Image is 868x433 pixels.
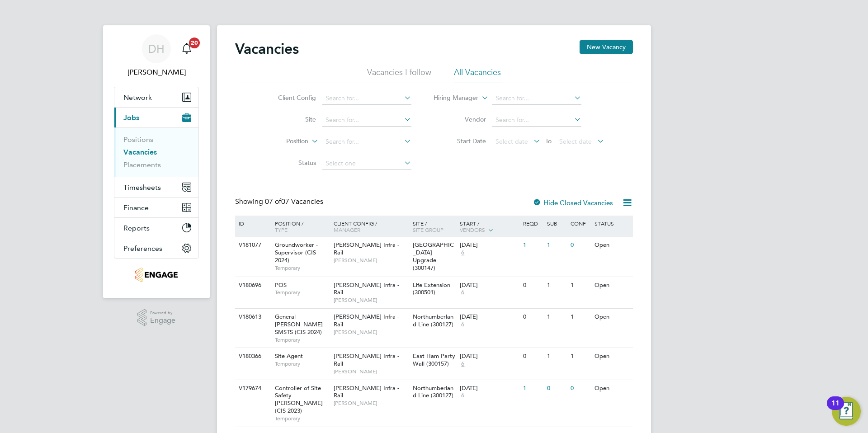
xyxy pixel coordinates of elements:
div: [DATE] [460,385,519,392]
div: Site / [410,216,458,237]
span: Northumberland Line (300127) [413,313,453,328]
input: Search for... [492,92,581,105]
div: Sub [545,216,568,231]
img: tribuildsolutions-logo-retina.png [135,268,177,282]
label: Client Config [264,94,316,102]
span: Jobs [123,113,139,122]
button: Open Resource Center, 11 new notifications [832,397,861,426]
span: 20 [189,38,200,48]
span: Engage [150,317,175,325]
div: V180613 [236,309,268,325]
span: 6 [460,321,466,329]
div: Start / [458,216,521,238]
button: Reports [114,218,198,238]
span: 6 [460,360,466,368]
label: Hiring Manager [426,94,478,103]
span: [GEOGRAPHIC_DATA] Upgrade (300147) [413,241,454,272]
button: Jobs [114,108,198,127]
div: Jobs [114,127,198,177]
button: Network [114,87,198,107]
span: Life Extension (300501) [413,281,450,297]
span: [PERSON_NAME] [334,368,408,375]
span: [PERSON_NAME] Infra - Rail [334,352,399,367]
span: [PERSON_NAME] [334,400,408,407]
div: 1 [521,380,544,397]
div: 1 [568,348,592,365]
a: Placements [123,160,161,169]
span: Finance [123,203,149,212]
h2: Vacancies [235,40,299,58]
span: Reports [123,224,150,232]
input: Search for... [322,136,411,148]
span: Select date [495,137,528,146]
input: Select one [322,157,411,170]
label: Site [264,115,316,123]
label: Start Date [434,137,486,145]
div: 1 [568,277,592,294]
a: Vacancies [123,148,157,156]
div: 11 [831,403,840,415]
span: [PERSON_NAME] [334,329,408,336]
span: Network [123,93,152,102]
div: [DATE] [460,282,519,289]
div: [DATE] [460,313,519,321]
span: DH [148,43,165,55]
span: Controller of Site Safety [PERSON_NAME] (CIS 2023) [275,384,323,415]
span: [PERSON_NAME] Infra - Rail [334,281,399,297]
div: [DATE] [460,353,519,360]
span: Select date [559,137,592,146]
span: 07 Vacancies [265,197,323,206]
li: All Vacancies [454,67,501,83]
span: 6 [460,289,466,297]
div: [DATE] [460,241,519,249]
nav: Main navigation [103,25,210,298]
div: 1 [568,309,592,325]
span: Temporary [275,289,329,296]
span: Dean Holliday [114,67,199,78]
span: Northumberland Line (300127) [413,384,453,400]
div: V181077 [236,237,268,254]
div: Open [592,277,632,294]
div: 0 [545,380,568,397]
a: DH[PERSON_NAME] [114,34,199,78]
span: 6 [460,392,466,400]
button: New Vacancy [580,40,633,54]
div: V180366 [236,348,268,365]
a: 20 [178,34,196,63]
span: East Ham Party Wall (300157) [413,352,455,367]
label: Status [264,159,316,167]
span: 6 [460,249,466,257]
input: Search for... [322,92,411,105]
label: Position [256,137,308,146]
label: Vendor [434,115,486,123]
div: 1 [545,309,568,325]
span: [PERSON_NAME] [334,257,408,264]
div: V179674 [236,380,268,397]
span: General [PERSON_NAME] SMSTS (CIS 2024) [275,313,323,336]
a: Go to home page [114,268,199,282]
span: Timesheets [123,183,161,192]
div: Showing [235,197,325,207]
span: Temporary [275,360,329,367]
button: Timesheets [114,177,198,197]
span: POS [275,281,287,289]
span: [PERSON_NAME] Infra - Rail [334,241,399,256]
div: 0 [521,309,544,325]
div: Open [592,309,632,325]
div: Open [592,237,632,254]
span: Site Group [413,226,443,233]
div: Reqd [521,216,544,231]
li: Vacancies I follow [367,67,431,83]
div: Open [592,348,632,365]
span: Type [275,226,288,233]
div: 0 [521,277,544,294]
button: Finance [114,198,198,217]
span: Temporary [275,264,329,272]
input: Search for... [492,114,581,127]
div: 1 [545,348,568,365]
div: 1 [521,237,544,254]
button: Preferences [114,238,198,258]
span: Temporary [275,415,329,422]
div: Position / [268,216,331,237]
div: 1 [545,277,568,294]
